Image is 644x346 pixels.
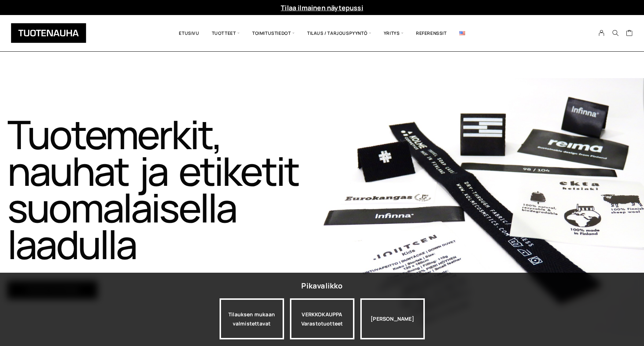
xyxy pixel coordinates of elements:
img: English [459,31,465,35]
h1: Tuotemerkit, nauhat ja etiketit suomalaisella laadulla​ [7,116,322,262]
a: Referenssit [410,21,453,46]
a: My Account [595,30,609,36]
div: Pikavalikko [301,279,342,292]
a: Tilauksen mukaan valmistettavat [220,298,284,339]
a: VERKKOKAUPPAVarastotuotteet [290,298,354,339]
img: Tuotenauha Oy [11,23,86,43]
a: Tilaa ilmainen näytepussi [281,3,363,12]
span: Tilaus / Tarjouspyyntö [301,21,378,46]
span: Toimitustiedot [246,21,301,46]
button: Search [608,30,622,36]
span: Tuotteet [206,21,246,46]
div: VERKKOKAUPPA Varastotuotteet [290,298,354,339]
span: Yritys [378,21,410,46]
div: [PERSON_NAME] [360,298,425,339]
a: Cart [626,29,633,38]
a: Etusivu [173,21,205,46]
